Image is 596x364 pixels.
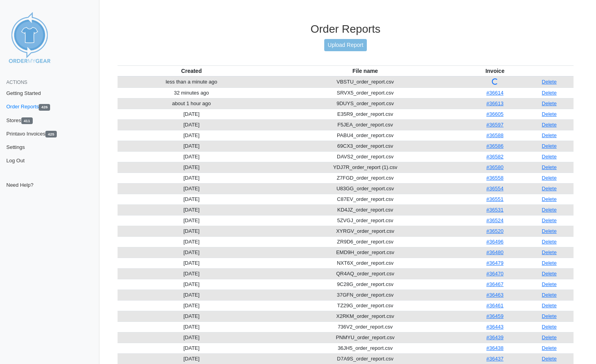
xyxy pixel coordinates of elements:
[542,207,557,213] a: Delete
[486,313,503,319] a: #36459
[265,162,465,173] td: YDJ7R_order_report (1).csv
[265,247,465,258] td: EMD9H_order_report.csv
[118,194,265,204] td: [DATE]
[118,151,265,162] td: [DATE]
[486,324,503,330] a: #36443
[486,196,503,202] a: #36551
[118,321,265,332] td: [DATE]
[118,76,265,88] td: less than a minute ago
[265,173,465,183] td: Z7FGD_order_report.csv
[265,300,465,311] td: TZ29G_order_report.csv
[486,90,503,96] a: #36614
[265,321,465,332] td: 736V2_order_report.csv
[542,132,557,138] a: Delete
[265,343,465,353] td: 36JH5_order_report.csv
[265,226,465,236] td: XYRGV_order_report.csv
[542,122,557,128] a: Delete
[542,345,557,351] a: Delete
[118,343,265,353] td: [DATE]
[486,228,503,234] a: #36520
[45,131,57,137] span: 425
[486,143,503,149] a: #36586
[265,215,465,226] td: 5ZVGJ_order_report.csv
[118,173,265,183] td: [DATE]
[465,65,525,76] th: Invoice
[265,87,465,98] td: SRVX5_order_report.csv
[39,104,50,111] span: 426
[542,324,557,330] a: Delete
[486,249,503,255] a: #36480
[21,117,33,124] span: 411
[265,65,465,76] th: File name
[265,130,465,141] td: PABU4_order_report.csv
[265,194,465,204] td: C87EV_order_report.csv
[486,303,503,308] a: #36461
[542,303,557,308] a: Delete
[118,215,265,226] td: [DATE]
[265,141,465,151] td: 69CX3_order_report.csv
[542,164,557,170] a: Delete
[486,111,503,117] a: #36605
[542,356,557,362] a: Delete
[486,186,503,191] a: #36554
[542,249,557,255] a: Delete
[118,226,265,236] td: [DATE]
[542,281,557,287] a: Delete
[542,90,557,96] a: Delete
[6,80,27,85] span: Actions
[486,100,503,106] a: #36613
[265,279,465,290] td: 9C28G_order_report.csv
[265,236,465,247] td: ZR9D6_order_report.csv
[118,109,265,119] td: [DATE]
[542,100,557,106] a: Delete
[542,111,557,117] a: Delete
[486,164,503,170] a: #36580
[486,281,503,287] a: #36467
[542,79,557,85] a: Delete
[542,186,557,191] a: Delete
[486,207,503,213] a: #36531
[265,204,465,215] td: KD4JZ_order_report.csv
[265,98,465,109] td: 9DUYS_order_report.csv
[118,279,265,290] td: [DATE]
[118,87,265,98] td: 32 minutes ago
[265,268,465,279] td: QR4AQ_order_report.csv
[118,141,265,151] td: [DATE]
[486,122,503,128] a: #36597
[118,300,265,311] td: [DATE]
[118,258,265,268] td: [DATE]
[542,260,557,266] a: Delete
[265,353,465,364] td: D7A9S_order_report.csv
[265,332,465,343] td: PNMYU_order_report.csv
[118,290,265,300] td: [DATE]
[118,236,265,247] td: [DATE]
[542,239,557,245] a: Delete
[118,183,265,194] td: [DATE]
[118,311,265,321] td: [DATE]
[486,260,503,266] a: #36479
[265,183,465,194] td: U83GG_order_report.csv
[265,76,465,88] td: VBSTU_order_report.csv
[118,98,265,109] td: about 1 hour ago
[542,271,557,277] a: Delete
[542,143,557,149] a: Delete
[542,313,557,319] a: Delete
[118,268,265,279] td: [DATE]
[486,175,503,181] a: #36558
[542,217,557,223] a: Delete
[486,271,503,277] a: #36470
[486,239,503,245] a: #36496
[486,154,503,160] a: #36582
[486,292,503,298] a: #36463
[486,345,503,351] a: #36438
[542,175,557,181] a: Delete
[118,332,265,343] td: [DATE]
[265,290,465,300] td: 37GFN_order_report.csv
[486,334,503,340] a: #36439
[265,109,465,119] td: E35R9_order_report.csv
[486,217,503,223] a: #36524
[265,258,465,268] td: NXT6X_order_report.csv
[118,204,265,215] td: [DATE]
[324,39,367,51] a: Upload Report
[118,65,265,76] th: Created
